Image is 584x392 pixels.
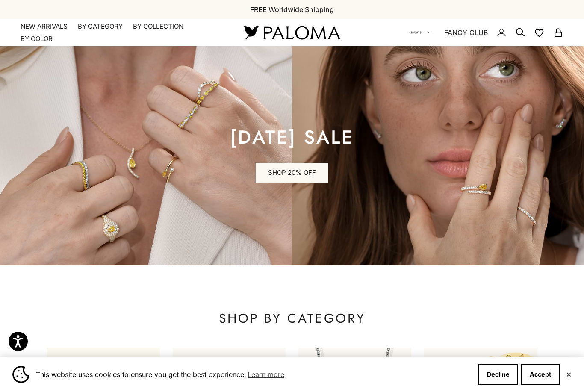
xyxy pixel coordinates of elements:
[409,29,423,36] span: GBP £
[21,22,68,31] a: NEW ARRIVALS
[478,364,518,385] button: Decline
[36,368,472,381] span: This website uses cookies to ensure you get the best experience.
[409,19,563,46] nav: Secondary navigation
[444,27,488,38] a: FANCY CLUB
[47,310,537,327] p: SHOP BY CATEGORY
[566,372,572,377] button: Close
[250,4,334,15] p: FREE Worldwide Shipping
[78,22,123,31] summary: By Category
[21,35,53,43] summary: By Color
[133,22,183,31] summary: By Collection
[409,29,431,36] button: GBP £
[521,364,560,385] button: Accept
[246,368,286,381] a: Learn more
[21,22,224,43] nav: Primary navigation
[256,163,328,183] a: SHOP 20% OFF
[12,366,29,383] img: Cookie banner
[230,129,354,146] p: [DATE] sale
